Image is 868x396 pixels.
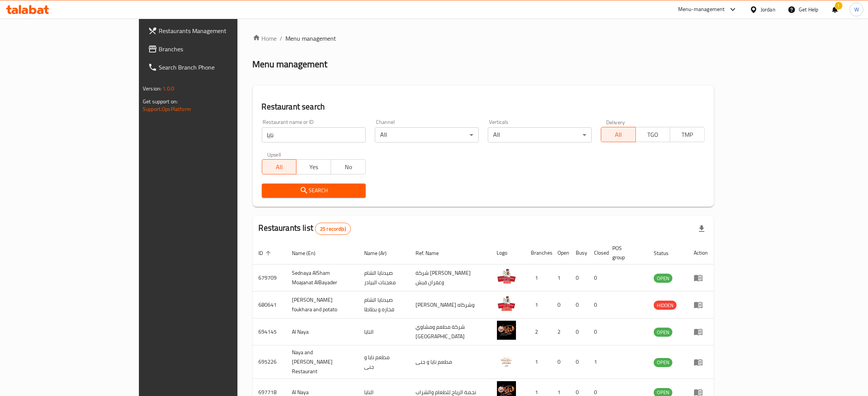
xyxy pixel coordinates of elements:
[334,162,363,173] span: No
[331,159,366,174] button: No
[613,244,639,262] span: POS group
[315,223,351,235] div: Total records count
[654,328,672,337] div: OPEN
[296,159,331,174] button: Yes
[286,291,358,318] td: [PERSON_NAME] foukhara and potato
[552,241,570,265] th: Open
[142,40,284,58] a: Branches
[570,241,588,265] th: Busy
[268,186,360,195] span: Search
[670,127,705,142] button: TMP
[525,291,552,318] td: 1
[588,291,607,318] td: 0
[491,241,525,265] th: Logo
[552,265,570,291] td: 1
[259,249,273,258] span: ID
[588,318,607,345] td: 0
[525,265,552,291] td: 1
[358,265,409,291] td: صيدنايا الشام معجنات البيادر
[409,345,491,379] td: مطعم نايا و جنى
[142,58,284,76] a: Search Branch Phone
[570,291,588,318] td: 0
[416,249,449,258] span: Ref. Name
[570,318,588,345] td: 0
[694,273,708,282] div: Menu
[143,104,191,114] a: Support.OpsPlatform
[142,22,284,40] a: Restaurants Management
[570,345,588,379] td: 0
[673,129,702,140] span: TMP
[678,5,725,14] div: Menu-management
[693,220,711,238] div: Export file
[654,328,672,337] span: OPEN
[552,291,570,318] td: 0
[552,318,570,345] td: 2
[143,97,178,106] span: Get support on:
[286,265,358,291] td: Sednaya AlSham Moajanat AlBayader
[162,84,174,93] span: 1.0.0
[525,241,552,265] th: Branches
[159,44,278,54] span: Branches
[253,58,328,70] h2: Menu management
[159,26,278,35] span: Restaurants Management
[588,241,607,265] th: Closed
[694,300,708,309] div: Menu
[688,241,714,265] th: Action
[409,318,491,345] td: شركة مطعم ومشاوي [GEOGRAPHIC_DATA]
[694,358,708,367] div: Menu
[606,119,625,125] label: Delivery
[525,318,552,345] td: 2
[265,162,294,173] span: All
[262,127,366,143] input: Search for restaurant name or ID..
[299,162,328,173] span: Yes
[159,63,278,72] span: Search Branch Phone
[286,345,358,379] td: Naya and [PERSON_NAME] Restaurant
[358,291,409,318] td: صيدنايا الشام فخاره و بطاطا
[488,127,592,143] div: All
[143,84,161,93] span: Version:
[761,5,776,14] div: Jordan
[497,321,516,340] img: Al Naya
[854,5,859,14] span: W
[409,265,491,291] td: شركة [PERSON_NAME] وغفران قبش
[497,351,516,370] img: Naya and Jana Restaurant
[694,327,708,336] div: Menu
[375,127,479,143] div: All
[267,152,281,157] label: Upsell
[635,127,671,142] button: TGO
[262,101,705,112] h2: Restaurant search
[262,159,297,174] button: All
[409,291,491,318] td: [PERSON_NAME] وشركاه
[639,129,667,140] span: TGO
[570,265,588,291] td: 0
[292,249,326,258] span: Name (En)
[286,318,358,345] td: Al Naya
[497,267,516,286] img: Sednaya AlSham Moajanat AlBayader
[315,225,350,233] span: 25 record(s)
[253,34,714,43] nav: breadcrumb
[262,184,366,198] button: Search
[601,127,636,142] button: All
[654,301,677,310] span: HIDDEN
[286,34,336,43] span: Menu management
[588,265,607,291] td: 0
[552,345,570,379] td: 0
[654,274,672,283] span: OPEN
[588,345,607,379] td: 1
[525,345,552,379] td: 1
[364,249,397,258] span: Name (Ar)
[497,294,516,313] img: Saydnaya Alsham foukhara and potato
[358,318,409,345] td: النايا
[654,358,672,367] span: OPEN
[604,129,633,140] span: All
[358,345,409,379] td: مطعم نايا و جنى
[259,222,351,235] h2: Restaurants list
[654,249,678,258] span: Status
